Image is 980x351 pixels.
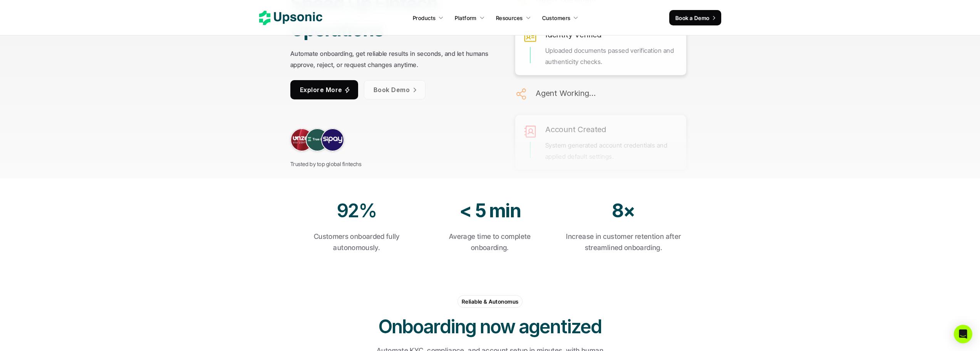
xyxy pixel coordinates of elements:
[298,231,416,254] p: Customers onboarded fully autonomously.
[373,84,409,95] p: Book Demo
[300,84,342,95] p: Explore More
[408,11,448,25] a: Products
[542,14,571,22] p: Customers
[290,50,490,69] strong: Automate onboarding, get reliable results in seconds, and let humans approve, reject, or request ...
[612,199,635,222] strong: 8×
[545,136,678,159] p: System generated account credentials and applied default settings.
[545,42,678,64] p: Uploaded documents passed verification and authenticity checks.
[675,14,710,22] p: Book a Demo
[290,159,362,169] p: Trusted by top global fintechs
[375,314,606,339] h2: Onboarding now agentized
[431,231,549,254] p: Average time to complete onboarding.
[459,199,521,222] strong: < 5 min
[565,231,683,254] p: Increase in customer retention after streamlined onboarding.
[536,83,596,96] h6: Agent Working...
[455,14,476,22] p: Platform
[290,80,358,99] a: Explore More
[545,119,606,133] h6: Account Created
[413,14,436,22] p: Products
[462,297,518,306] p: Reliable & Autonomus
[298,198,416,223] h2: 92%
[954,325,972,343] div: Open Intercom Messenger
[364,80,425,99] a: Book Demo
[545,25,601,38] h6: Identity Verified
[496,14,523,22] p: Resources
[536,178,596,191] h6: Agent Working...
